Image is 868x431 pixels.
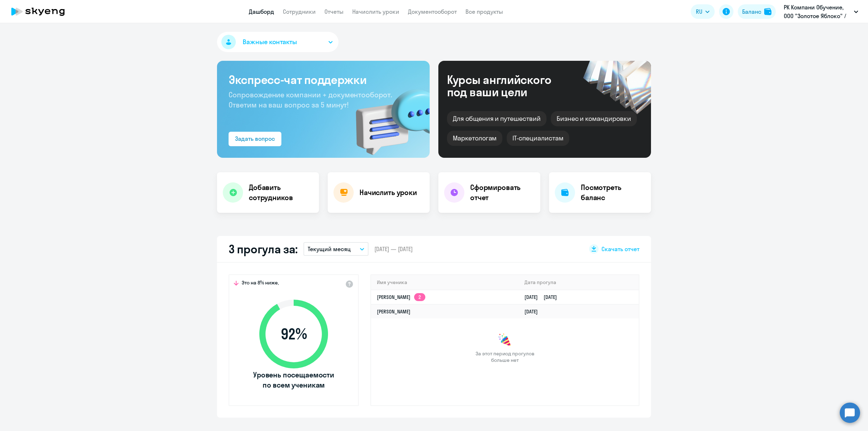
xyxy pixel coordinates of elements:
[581,182,645,203] h4: Посмотреть баланс
[498,333,512,347] img: congrats
[507,131,569,146] div: IT-специалистам
[784,3,851,20] p: РК Компани Обучение, ООО "Золотое Яблоко" / Золотое яблоко (Gold Apple)
[252,325,335,343] span: 92 %
[475,350,535,363] span: За этот период прогулов больше нет
[764,8,771,15] img: balance
[345,76,430,158] img: bg-img
[524,308,544,315] a: [DATE]
[217,32,339,52] button: Важные контакты
[447,111,546,126] div: Для общения и путешествий
[243,37,297,47] span: Важные контакты
[465,8,503,15] a: Все продукты
[352,8,399,15] a: Начислить уроки
[551,111,637,126] div: Бизнес и командировки
[371,275,519,290] th: Имя ученика
[229,242,298,256] h2: 3 прогула за:
[601,245,639,253] span: Скачать отчет
[283,8,316,15] a: Сотрудники
[470,182,535,203] h4: Сформировать отчет
[780,3,862,20] button: РК Компани Обучение, ООО "Золотое Яблоко" / Золотое яблоко (Gold Apple)
[738,4,776,19] button: Балансbalance
[696,7,702,16] span: RU
[414,293,425,301] app-skyeng-badge: 2
[447,73,571,98] div: Курсы английского под ваши цели
[359,187,417,198] h4: Начислить уроки
[308,245,351,253] p: Текущий месяц
[691,4,715,19] button: RU
[377,308,410,315] a: [PERSON_NAME]
[249,8,274,15] a: Дашборд
[252,370,335,390] span: Уровень посещаемости по всем ученикам
[374,245,413,253] span: [DATE] — [DATE]
[447,131,502,146] div: Маркетологам
[524,294,563,300] a: [DATE][DATE]
[742,7,761,16] div: Баланс
[235,134,275,143] div: Задать вопрос
[377,294,425,300] a: [PERSON_NAME]2
[229,132,281,146] button: Задать вопрос
[242,279,279,288] span: Это на 8% ниже,
[303,242,369,256] button: Текущий месяц
[229,72,418,87] h3: Экспресс-чат поддержки
[408,8,457,15] a: Документооборот
[324,8,344,15] a: Отчеты
[519,275,639,290] th: Дата прогула
[249,182,313,203] h4: Добавить сотрудников
[229,90,392,109] span: Сопровождение компании + документооборот. Ответим на ваш вопрос за 5 минут!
